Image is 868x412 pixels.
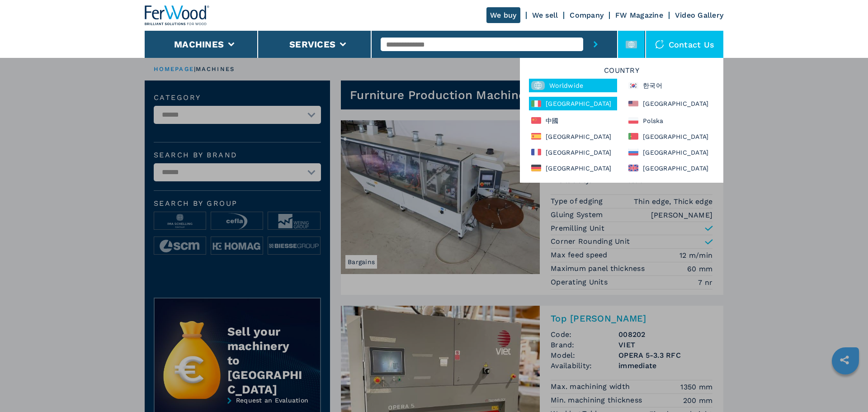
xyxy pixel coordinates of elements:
[529,79,617,92] div: Worldwide
[289,39,335,50] button: Services
[626,79,714,92] div: 한국어
[626,147,714,158] div: [GEOGRAPHIC_DATA]
[570,11,604,19] a: Company
[626,162,714,174] div: [GEOGRAPHIC_DATA]
[529,162,617,174] div: [GEOGRAPHIC_DATA]
[529,115,617,126] div: 中國
[529,131,617,142] div: [GEOGRAPHIC_DATA]
[626,131,714,142] div: [GEOGRAPHIC_DATA]
[145,5,210,25] img: Ferwood
[615,11,663,19] a: FW Magazine
[626,97,714,110] div: [GEOGRAPHIC_DATA]
[675,11,723,19] a: Video Gallery
[486,7,520,23] a: We buy
[532,11,558,19] a: We sell
[529,147,617,158] div: [GEOGRAPHIC_DATA]
[646,31,724,58] div: Contact us
[583,31,608,58] button: submit-button
[655,40,664,49] img: Contact us
[626,115,714,126] div: Polska
[524,67,719,79] h6: Country
[529,97,617,110] div: [GEOGRAPHIC_DATA]
[174,39,224,50] button: Machines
